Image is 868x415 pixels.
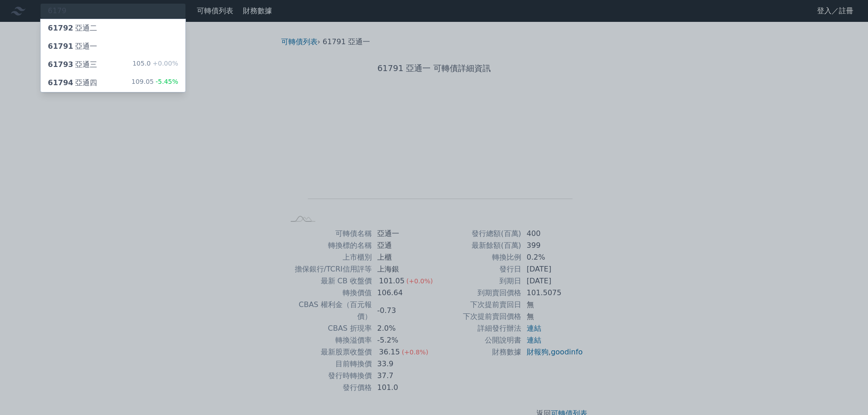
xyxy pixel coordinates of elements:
[48,77,97,88] div: 亞通四
[48,78,73,87] span: 61794
[133,59,178,70] div: 105.0
[48,41,97,52] div: 亞通一
[41,74,185,92] a: 61794亞通四 109.05-5.45%
[48,23,97,34] div: 亞通二
[41,56,185,74] a: 61793亞通三 105.0+0.00%
[48,42,73,51] span: 61791
[48,60,73,69] span: 61793
[41,19,185,37] a: 61792亞通二
[41,37,185,56] a: 61791亞通一
[48,59,97,70] div: 亞通三
[151,60,178,67] span: +0.00%
[48,24,73,32] span: 61792
[154,78,178,85] span: -5.45%
[131,77,178,88] div: 109.05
